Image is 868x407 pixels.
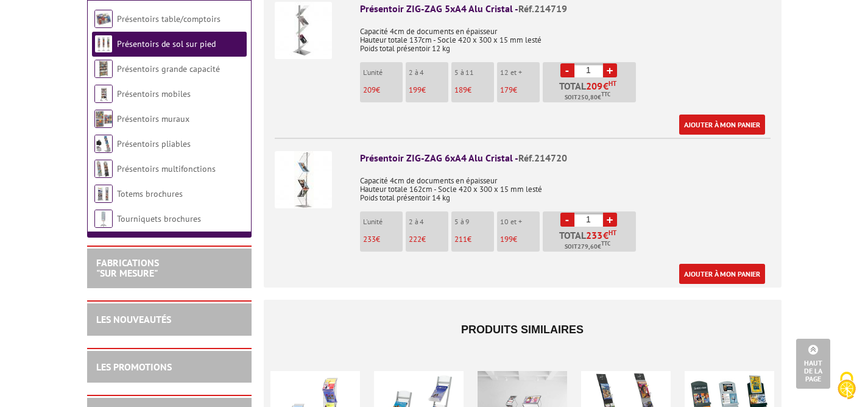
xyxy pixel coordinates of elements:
[96,313,171,325] a: LES NOUVEAUTÉS
[500,235,540,244] p: €
[94,185,113,203] img: Totems brochures
[275,151,332,208] img: Présentoir ZIG-ZAG 6xA4 Alu Cristal
[679,115,765,135] a: Ajouter à mon panier
[796,339,830,389] a: Haut de la page
[500,85,513,95] span: 179
[363,235,403,244] p: €
[454,234,467,244] span: 211
[363,86,403,94] p: €
[117,88,191,99] a: Présentoirs mobiles
[96,257,159,280] a: FABRICATIONS"Sur Mesure"
[363,68,403,77] p: L'unité
[586,81,603,91] span: 209
[96,361,172,373] a: LES PROMOTIONS
[609,228,616,237] sup: HT
[117,13,221,24] a: Présentoirs table/comptoirs
[518,152,567,164] span: Réf.214720
[94,210,113,228] img: Tourniquets brochures
[363,234,376,244] span: 233
[117,188,183,199] a: Totems brochures
[454,68,494,77] p: 5 à 11
[117,138,191,149] a: Présentoirs pliables
[679,264,765,284] a: Ajouter à mon panier
[825,366,868,407] button: Cookies (fenêtre modale)
[275,2,332,59] img: Présentoir ZIG-ZAG 5xA4 Alu Cristal
[577,242,598,252] span: 279,60
[363,218,403,226] p: L'unité
[565,93,610,102] span: Soit €
[94,60,113,78] img: Présentoirs grande capacité
[409,86,448,94] p: €
[94,85,113,103] img: Présentoirs mobiles
[117,38,216,49] a: Présentoirs de sol sur pied
[500,86,540,94] p: €
[461,324,584,336] span: Produits similaires
[601,240,610,247] sup: TTC
[409,234,422,244] span: 222
[577,93,598,102] span: 250,80
[117,213,201,224] a: Tourniquets brochures
[546,230,636,252] p: Total
[601,91,610,97] sup: TTC
[117,63,220,74] a: Présentoirs grande capacité
[603,230,609,240] span: €
[586,230,603,240] span: 233
[360,151,771,165] div: Présentoir ZIG-ZAG 6xA4 Alu Cristal -
[117,113,189,124] a: Présentoirs muraux
[363,85,376,95] span: 209
[454,85,467,95] span: 189
[94,110,113,128] img: Présentoirs muraux
[500,218,540,226] p: 10 et +
[831,370,862,401] img: Cookies (fenêtre modale)
[603,81,609,91] span: €
[560,63,574,77] a: -
[94,10,113,28] img: Présentoirs table/comptoirs
[546,81,636,102] p: Total
[94,135,113,153] img: Présentoirs pliables
[409,68,448,77] p: 2 à 4
[117,163,216,174] a: Présentoirs multifonctions
[94,160,113,178] img: Présentoirs multifonctions
[454,235,494,244] p: €
[454,218,494,226] p: 5 à 9
[409,235,448,244] p: €
[603,63,617,77] a: +
[94,35,113,53] img: Présentoirs de sol sur pied
[360,2,771,16] div: Présentoir ZIG-ZAG 5xA4 Alu Cristal -
[500,234,513,244] span: 199
[360,19,771,53] p: Capacité 4cm de documents en épaisseur Hauteur totale 137cm - Socle 420 x 300 x 15 mm lesté Poids...
[603,213,617,227] a: +
[454,86,494,94] p: €
[409,218,448,226] p: 2 à 4
[409,85,422,95] span: 199
[609,79,616,88] sup: HT
[518,2,567,15] span: Réf.214719
[500,68,540,77] p: 12 et +
[565,242,610,252] span: Soit €
[360,168,771,202] p: Capacité 4cm de documents en épaisseur Hauteur totale 162cm - Socle 420 x 300 x 15 mm lesté Poids...
[560,213,574,227] a: -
